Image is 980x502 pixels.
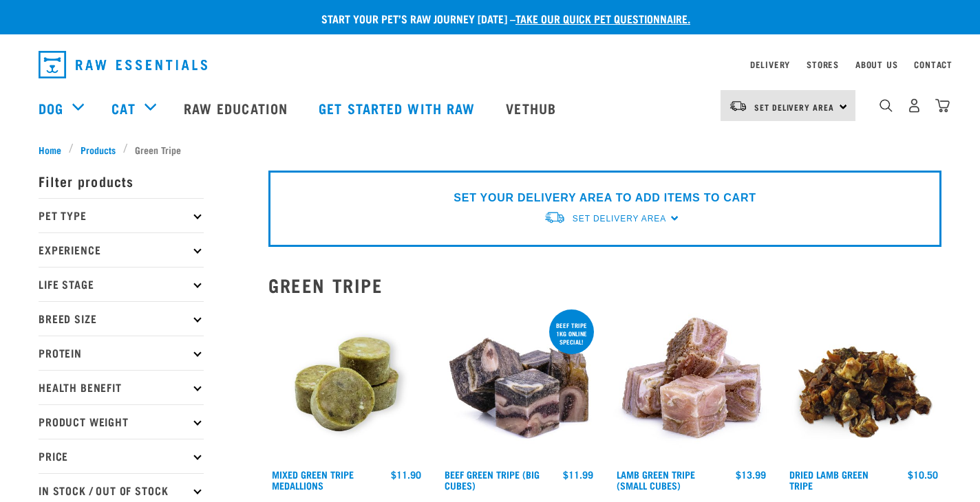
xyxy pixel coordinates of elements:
[617,472,695,488] a: Lamb Green Tripe (Small Cubes)
[914,62,952,67] a: Contact
[855,62,897,67] a: About Us
[81,142,116,157] span: Products
[39,198,204,232] p: Pet Type
[39,404,204,439] p: Product Weight
[736,469,766,480] div: $13.99
[268,307,425,463] img: Mixed Green Tripe
[935,98,950,113] img: home-icon@2x.png
[441,307,597,463] img: 1044 Green Tripe Beef
[39,267,204,301] p: Life Stage
[39,142,61,157] span: Home
[445,472,540,488] a: Beef Green Tripe (Big Cubes)
[391,469,421,480] div: $11.90
[272,472,354,488] a: Mixed Green Tripe Medallions
[268,274,941,296] h2: Green Tripe
[750,62,790,67] a: Delivery
[305,80,492,135] a: Get started with Raw
[39,301,204,336] p: Breed Size
[39,439,204,473] p: Price
[39,336,204,370] p: Protein
[754,105,834,109] span: Set Delivery Area
[492,80,573,135] a: Vethub
[789,472,869,488] a: Dried Lamb Green Tripe
[880,99,893,112] img: home-icon-1@2x.png
[74,142,123,157] a: Products
[563,469,593,480] div: $11.99
[515,15,690,21] a: take our quick pet questionnaire.
[544,210,566,225] img: van-moving.png
[39,51,207,78] img: Raw Essentials Logo
[573,214,666,223] span: Set Delivery Area
[39,164,204,198] p: Filter products
[454,190,756,206] p: SET YOUR DELIVERY AREA TO ADD ITEMS TO CART
[786,307,942,463] img: Pile Of Dried Lamb Tripe For Pets
[39,98,63,118] a: Dog
[111,98,135,118] a: Cat
[39,232,204,267] p: Experience
[549,315,594,352] div: Beef tripe 1kg online special!
[39,142,941,157] nav: breadcrumbs
[39,370,204,404] p: Health Benefit
[28,45,952,84] nav: dropdown navigation
[907,98,922,113] img: user.png
[39,142,69,157] a: Home
[729,100,747,112] img: van-moving.png
[170,80,305,135] a: Raw Education
[807,62,839,67] a: Stores
[613,307,769,463] img: 1133 Green Tripe Lamb Small Cubes 01
[908,469,938,480] div: $10.50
